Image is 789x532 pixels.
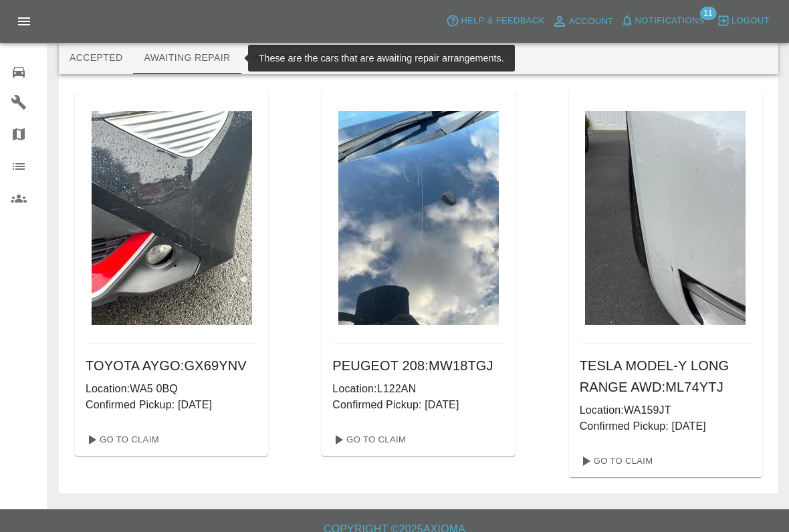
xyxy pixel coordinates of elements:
a: Go To Claim [327,429,409,450]
h6: TOYOTA AYGO : GX69YNV [86,355,257,376]
button: Accepted [59,42,133,74]
button: Repaired [311,42,382,74]
button: Open drawer [8,5,40,37]
p: Confirmed Pickup: [DATE] [86,397,257,413]
span: Account [569,14,614,29]
button: Awaiting Repair [133,42,241,74]
p: Location: WA5 0BQ [86,381,257,397]
button: In Repair [241,42,312,74]
button: Notifications [617,11,708,31]
button: Help & Feedback [443,11,548,31]
button: Logout [713,11,773,31]
span: Help & Feedback [461,13,544,29]
a: Go To Claim [80,429,162,450]
button: Paid [382,42,442,74]
p: Location: WA159JT [580,402,752,418]
h6: TESLA MODEL-Y LONG RANGE AWD : ML74YTJ [580,355,752,398]
span: Notifications [635,13,705,29]
p: Confirmed Pickup: [DATE] [332,397,504,413]
span: 11 [699,7,716,20]
span: Logout [731,13,770,29]
p: Confirmed Pickup: [DATE] [580,418,752,434]
h6: PEUGEOT 208 : MW18TGJ [332,355,504,376]
p: Location: L122AN [332,381,504,397]
a: Go To Claim [574,450,657,472]
a: Account [548,11,617,32]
